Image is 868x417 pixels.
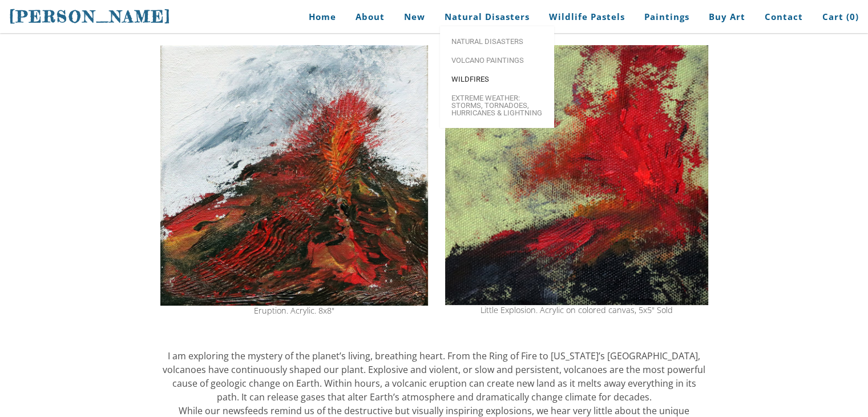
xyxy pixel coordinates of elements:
[445,306,708,314] div: Little Explosion. Acrylic on colored canvas, 5x5" Sold
[440,70,554,89] a: Wildfires
[440,89,554,122] a: Extreme Weather: Storms, Tornadoes, Hurricanes & Lightning
[436,4,538,30] a: Natural Disasters
[451,94,543,117] span: Extreme Weather: Storms, Tornadoes, Hurricanes & Lightning
[160,307,428,315] div: Eruption. Acrylic. 8x8"
[347,4,393,30] a: About
[451,38,543,45] span: Natural Disasters
[756,4,812,30] a: Contact
[9,6,171,27] a: [PERSON_NAME]
[160,45,428,306] img: volcano eruption
[451,57,543,64] span: Volcano paintings
[440,51,554,70] a: Volcano paintings
[445,45,708,305] img: volcano explosion
[814,4,859,30] a: Cart (0)
[850,11,855,22] span: 0
[9,7,171,26] span: [PERSON_NAME]
[636,4,698,30] a: Paintings
[395,4,434,30] a: New
[700,4,754,30] a: Buy Art
[451,75,543,83] span: Wildfires
[292,4,345,30] a: Home
[540,4,633,30] a: Wildlife Pastels
[440,32,554,51] a: Natural Disasters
